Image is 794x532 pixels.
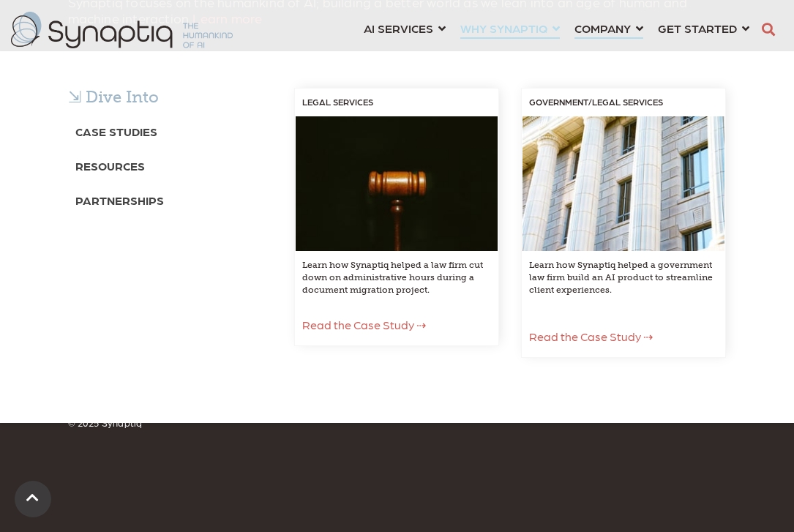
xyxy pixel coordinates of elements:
img: synaptiq logo-2 [11,12,233,48]
span: GET STARTED [658,18,737,38]
a: WHY SYNAPTIQ [460,15,560,42]
span: COMPANY [574,18,631,38]
a: AI SERVICES [364,15,446,42]
a: GET STARTED [658,15,749,42]
a: COMPANY [574,15,643,42]
span: AI SERVICES [364,18,433,38]
nav: menu [356,4,757,56]
span: WHY SYNAPTIQ [460,18,547,38]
